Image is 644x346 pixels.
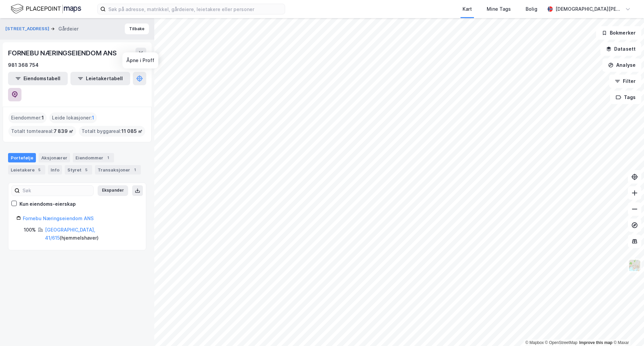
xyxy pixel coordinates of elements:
button: Tilbake [125,23,149,34]
button: [STREET_ADDRESS] [5,26,51,32]
img: Z [628,259,641,272]
a: Mapbox [525,340,544,345]
div: Leietakere [8,165,45,175]
div: Gårdeier [58,25,78,33]
div: Transaksjoner [95,165,141,175]
div: Eiendommer : [8,112,47,123]
span: 1 [42,114,44,122]
span: 11 085 ㎡ [121,127,143,135]
div: 100% [24,226,36,234]
input: Søk på adresse, matrikkel, gårdeiere, leietakere eller personer [106,4,285,14]
a: OpenStreetMap [545,340,578,345]
div: Styret [65,165,92,175]
div: Kontrollprogram for chat [610,314,644,346]
button: Tags [610,91,641,104]
button: Filter [609,75,641,88]
div: 1 [105,154,111,161]
button: Bokmerker [596,26,641,40]
button: Analyse [602,58,641,72]
div: 981 368 754 [8,61,39,69]
a: Improve this map [579,340,612,345]
div: 5 [83,166,90,173]
span: 7 839 ㎡ [54,127,73,135]
img: logo.f888ab2527a4732fd821a326f86c7f29.svg [11,3,81,15]
div: Leide lokasjoner : [49,112,97,123]
div: Mine Tags [487,5,511,13]
div: Aksjonærer [39,153,70,162]
div: Totalt tomteareal : [8,126,76,137]
div: 1 [131,166,138,173]
div: Eiendommer [73,153,114,162]
button: Leietakertabell [70,72,130,85]
div: Portefølje [8,153,36,162]
a: [GEOGRAPHIC_DATA], 41/615 [45,227,95,241]
div: Kart [463,5,472,13]
div: Info [48,165,62,175]
div: Bolig [526,5,537,13]
div: Totalt byggareal : [79,126,145,137]
div: [DEMOGRAPHIC_DATA][PERSON_NAME] [555,5,623,13]
iframe: Chat Widget [610,314,644,346]
a: Fornebu Næringseiendom ANS [23,215,94,221]
div: Kun eiendoms-eierskap [19,200,76,208]
input: Søk [20,186,93,196]
span: 1 [92,114,94,122]
button: Ekspander [98,185,128,196]
button: Datasett [600,42,641,56]
button: Eiendomstabell [8,72,68,85]
div: ( hjemmelshaver ) [45,226,138,242]
div: 5 [36,166,43,173]
div: FORNEBU NÆRINGSEIENDOM ANS [8,48,118,58]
